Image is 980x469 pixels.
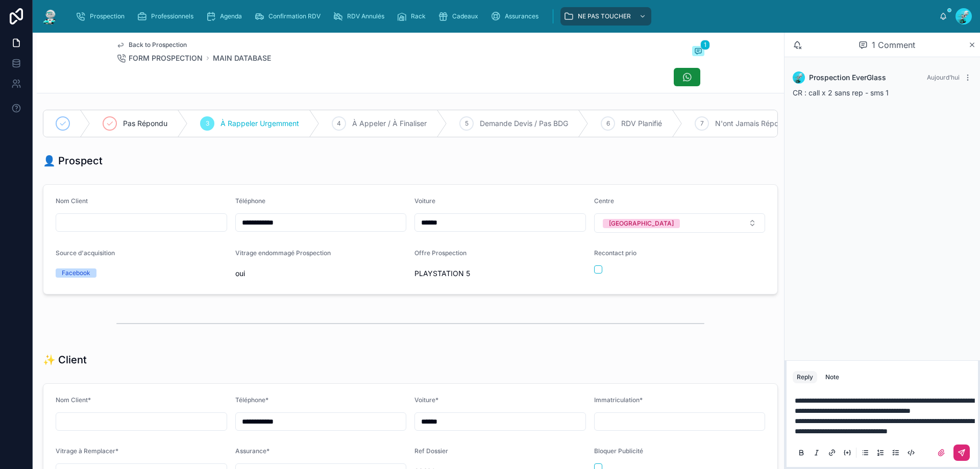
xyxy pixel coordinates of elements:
span: oui [235,268,407,279]
button: Reply [793,371,817,383]
span: RDV Annulés [347,12,384,20]
a: MAIN DATABASE [213,53,271,63]
a: Back to Prospection [116,41,187,49]
a: Prospection [72,7,132,26]
span: À Rappeler Urgemment [220,118,299,129]
span: 3 [206,119,209,128]
a: FORM PROSPECTION [116,53,203,63]
span: Nom Client [56,197,88,205]
div: Facebook [62,268,90,278]
span: Recontact prio [594,249,636,257]
span: Ref Dossier [414,447,448,455]
span: Demande Devis / Pas BDG [480,118,568,129]
span: Vitrage à Remplacer* [56,447,118,455]
span: N'ont Jamais Répondu [715,118,791,129]
span: Back to Prospection [129,41,187,49]
a: Cadeaux [435,7,485,26]
div: scrollable content [67,5,939,28]
span: À Appeler / À Finaliser [352,118,427,129]
span: Prospection [90,12,125,20]
span: 7 [700,119,704,128]
span: Pas Répondu [123,118,167,129]
button: Select Button [594,213,766,233]
span: Centre [594,197,614,205]
span: Bloquer Publicité [594,447,643,455]
a: Rack [394,7,433,26]
span: Aujourd’hui [927,73,960,81]
div: [GEOGRAPHIC_DATA] [609,219,674,228]
span: 4 [337,119,341,128]
span: Source d'acquisition [56,249,115,257]
span: RDV Planifié [621,118,662,129]
a: Assurances [487,7,546,26]
span: Assurances [505,12,538,20]
span: Vitrage endommagé Prospection [235,249,331,257]
span: Rack [411,12,426,20]
span: 6 [606,119,610,128]
a: Professionnels [134,7,201,26]
span: Prospection EverGlass [809,72,886,83]
span: Voiture* [414,396,438,404]
span: PLAYSTATION 5 [414,268,586,279]
button: Note [821,371,843,383]
span: Voiture [414,197,435,205]
span: 5 [465,119,469,128]
span: 1 Comment [872,39,915,51]
span: Offre Prospection [414,249,467,257]
img: App logo [41,8,59,24]
span: Téléphone* [235,396,268,404]
h1: ✨ Client [43,353,87,367]
span: Cadeaux [452,12,478,20]
span: Téléphone [235,197,265,205]
h1: 👤 Prospect [43,154,103,168]
a: NE PAS TOUCHER [560,7,651,26]
span: 1 [700,40,710,50]
span: Confirmation RDV [268,12,321,20]
span: CR : call x 2 sans rep - sms 1 [793,88,889,97]
span: Nom Client* [56,396,91,404]
div: Note [825,373,839,381]
span: FORM PROSPECTION [129,53,203,63]
span: Immatriculation* [594,396,643,404]
a: RDV Annulés [330,7,391,26]
a: Confirmation RDV [251,7,328,26]
span: NE PAS TOUCHER [578,12,631,20]
a: Agenda [203,7,249,26]
span: Agenda [220,12,242,20]
button: 1 [692,46,704,58]
span: Professionnels [151,12,193,20]
span: Assurance* [235,447,269,455]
